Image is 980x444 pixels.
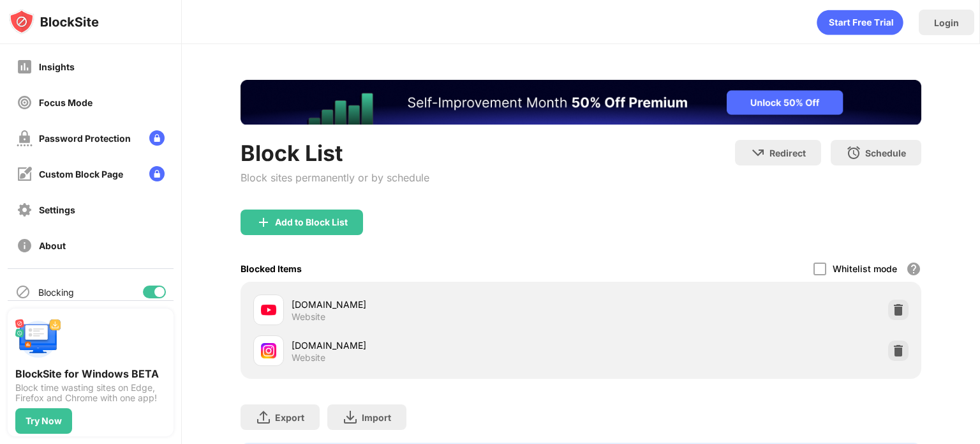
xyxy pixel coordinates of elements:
div: Try Now [26,416,62,426]
img: settings-off.svg [17,202,33,218]
div: Whitelist mode [833,263,897,274]
img: push-desktop.svg [15,316,61,362]
div: [DOMAIN_NAME] [292,339,581,352]
div: Import [362,412,391,423]
div: BlockSite for Windows BETA [15,367,166,380]
div: Blocked Items [241,263,302,274]
div: Blocking [38,287,74,298]
div: About [39,240,66,251]
div: Login [934,17,959,28]
img: favicons [261,343,276,358]
div: Website [292,352,325,364]
div: Export [275,412,304,423]
div: Block sites permanently or by schedule [241,171,429,184]
img: logo-blocksite.svg [9,9,99,34]
div: Custom Block Page [39,169,123,180]
div: Block List [241,140,429,166]
img: focus-off.svg [17,95,33,111]
iframe: Banner [241,80,921,125]
img: lock-menu.svg [149,130,165,146]
div: Password Protection [39,133,131,144]
img: customize-block-page-off.svg [17,166,33,182]
img: about-off.svg [17,238,33,254]
div: Block time wasting sites on Edge, Firefox and Chrome with one app! [15,383,166,403]
img: insights-off.svg [17,59,33,75]
img: lock-menu.svg [149,166,165,181]
div: Focus Mode [39,97,93,108]
img: password-protection-off.svg [17,130,33,146]
div: Schedule [865,148,906,158]
div: Add to Block List [275,217,348,227]
div: animation [817,10,903,35]
img: favicons [261,302,276,318]
div: Settings [39,204,75,215]
div: Insights [39,61,75,72]
div: Redirect [769,148,806,158]
img: blocking-icon.svg [15,284,31,300]
div: Website [292,311,325,323]
div: [DOMAIN_NAME] [292,298,581,311]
